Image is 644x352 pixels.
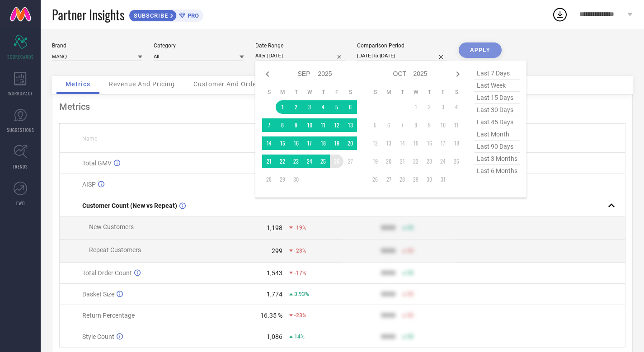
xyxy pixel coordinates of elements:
[409,155,423,168] td: Wed Oct 22 2025
[267,291,282,298] div: 1,774
[381,269,395,277] div: 9999
[82,312,135,319] span: Return Percentage
[475,165,520,177] span: last 6 months
[423,89,436,96] th: Thursday
[343,136,357,150] td: Sat Sep 20 2025
[276,89,289,96] th: Monday
[262,136,276,150] td: Sun Sep 14 2025
[82,333,114,340] span: Style Count
[316,100,330,114] td: Thu Sep 04 2025
[475,104,520,116] span: last 30 days
[475,92,520,104] span: last 15 days
[316,118,330,132] td: Thu Sep 11 2025
[129,7,203,22] a: SUBSCRIBEPRO
[423,173,436,186] td: Thu Oct 30 2025
[52,42,142,49] div: Brand
[330,136,343,150] td: Fri Sep 19 2025
[436,136,450,150] td: Fri Oct 17 2025
[294,291,309,297] span: 3.93%
[59,101,625,112] div: Metrics
[395,155,409,168] td: Tue Oct 21 2025
[407,225,414,231] span: 50
[82,160,112,167] span: Total GMV
[368,118,382,132] td: Sun Oct 05 2025
[262,89,276,96] th: Sunday
[343,89,357,96] th: Saturday
[343,155,357,168] td: Sat Sep 27 2025
[82,136,97,142] span: Name
[381,247,395,254] div: 9999
[13,163,28,170] span: TRENDS
[262,69,273,80] div: Previous month
[381,224,395,231] div: 9999
[382,136,395,150] td: Mon Oct 13 2025
[368,89,382,96] th: Sunday
[260,312,282,319] div: 16.35 %
[129,12,170,19] span: SUBSCRIBE
[255,42,346,49] div: Date Range
[382,118,395,132] td: Mon Oct 06 2025
[395,118,409,132] td: Tue Oct 07 2025
[382,173,395,186] td: Mon Oct 27 2025
[82,291,114,298] span: Basket Size
[423,155,436,168] td: Thu Oct 23 2025
[368,136,382,150] td: Sun Oct 12 2025
[7,127,34,133] span: SUGGESTIONS
[382,155,395,168] td: Mon Oct 20 2025
[52,5,124,24] span: Partner Insights
[294,248,306,254] span: -23%
[330,118,343,132] td: Fri Sep 12 2025
[289,173,303,186] td: Tue Sep 30 2025
[316,89,330,96] th: Thursday
[289,89,303,96] th: Tuesday
[262,155,276,168] td: Sun Sep 21 2025
[343,118,357,132] td: Sat Sep 13 2025
[368,155,382,168] td: Sun Oct 19 2025
[276,118,289,132] td: Mon Sep 08 2025
[262,173,276,186] td: Sun Sep 28 2025
[381,312,395,319] div: 9999
[343,100,357,114] td: Sat Sep 06 2025
[109,80,175,88] span: Revenue And Pricing
[395,136,409,150] td: Tue Oct 14 2025
[409,136,423,150] td: Wed Oct 15 2025
[185,12,199,19] span: PRO
[66,80,90,88] span: Metrics
[436,173,450,186] td: Fri Oct 31 2025
[294,270,306,276] span: -17%
[395,89,409,96] th: Tuesday
[423,100,436,114] td: Thu Oct 02 2025
[267,333,282,340] div: 1,086
[289,155,303,168] td: Tue Sep 23 2025
[330,89,343,96] th: Friday
[381,291,395,298] div: 9999
[368,173,382,186] td: Sun Oct 26 2025
[409,118,423,132] td: Wed Oct 08 2025
[452,69,463,80] div: Next month
[316,155,330,168] td: Thu Sep 25 2025
[395,173,409,186] td: Tue Oct 28 2025
[475,80,520,92] span: last week
[407,312,414,319] span: 50
[89,246,141,253] span: Repeat Customers
[276,100,289,114] td: Mon Sep 01 2025
[82,181,96,188] span: AISP
[303,89,316,96] th: Wednesday
[450,100,463,114] td: Sat Oct 04 2025
[409,173,423,186] td: Wed Oct 29 2025
[267,269,282,277] div: 1,543
[276,155,289,168] td: Mon Sep 22 2025
[407,248,414,254] span: 50
[357,42,447,49] div: Comparison Period
[330,155,343,168] td: Fri Sep 26 2025
[381,333,395,340] div: 9999
[409,100,423,114] td: Wed Oct 01 2025
[436,118,450,132] td: Fri Oct 10 2025
[82,269,132,277] span: Total Order Count
[7,53,34,60] span: SCORECARDS
[303,100,316,114] td: Wed Sep 03 2025
[303,155,316,168] td: Wed Sep 24 2025
[330,100,343,114] td: Fri Sep 05 2025
[407,291,414,297] span: 50
[409,89,423,96] th: Wednesday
